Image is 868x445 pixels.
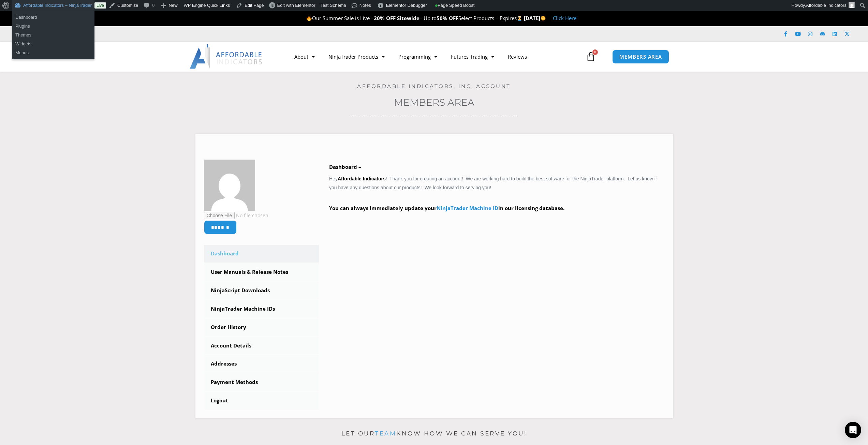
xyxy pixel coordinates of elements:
[322,49,392,64] a: NinjaTrader Products
[94,2,106,9] a: Live
[437,15,458,21] strong: 50% OFF
[204,318,319,336] a: Order History
[204,245,319,410] nav: Account pages
[12,31,94,40] a: Themes
[204,300,319,318] a: NinjaTrader Machine IDs
[357,83,511,89] a: Affordable Indicators, Inc. Account
[204,355,319,373] a: Addresses
[619,54,662,59] span: MEMBERS AREA
[204,373,319,391] a: Payment Methods
[190,44,263,69] img: LogoAI | Affordable Indicators – NinjaTrader
[524,15,546,21] strong: [DATE]
[329,162,664,223] div: Hey ! Thank you for creating an account! We are working hard to build the best software for the N...
[204,392,319,410] a: Logout
[501,49,534,64] a: Reviews
[277,3,315,8] span: Edit with Elementor
[576,47,606,66] a: 0
[12,22,94,31] a: Plugins
[397,15,420,21] strong: Sitewide
[204,245,319,263] a: Dashboard
[612,50,669,64] a: MEMBERS AREA
[592,49,598,55] span: 0
[845,422,861,438] div: Open Intercom Messenger
[12,48,94,57] a: Menus
[392,49,444,64] a: Programming
[437,205,498,211] a: NinjaTrader Machine ID
[204,160,255,211] img: f76b2c954c91ccb298ea17e82a9e6c3d168cdca6d2be3a111b29e2d6aa75f91f
[288,49,584,64] nav: Menu
[806,3,847,8] span: Affordable Indicators
[306,15,524,21] span: Our Summer Sale is Live – – Up to Select Products – Expires
[553,15,576,21] a: Click Here
[204,337,319,355] a: Account Details
[541,16,546,21] img: 🌞
[374,15,396,21] strong: 20% OFF
[101,30,204,37] iframe: Customer reviews powered by Trustpilot
[12,11,94,33] ul: Affordable Indicators – NinjaTrader
[329,163,361,170] b: Dashboard –
[517,16,522,21] img: ⌛
[338,176,386,181] strong: Affordable Indicators
[12,29,94,59] ul: Affordable Indicators – NinjaTrader
[394,97,474,108] a: Members Area
[195,428,673,439] p: Let our know how we can serve you!
[288,49,322,64] a: About
[375,430,396,437] a: team
[444,49,501,64] a: Futures Trading
[329,205,564,211] strong: You can always immediately update your in our licensing database.
[12,13,94,22] a: Dashboard
[204,282,319,299] a: NinjaScript Downloads
[307,16,312,21] img: 🔥
[204,263,319,281] a: User Manuals & Release Notes
[12,40,94,48] a: Widgets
